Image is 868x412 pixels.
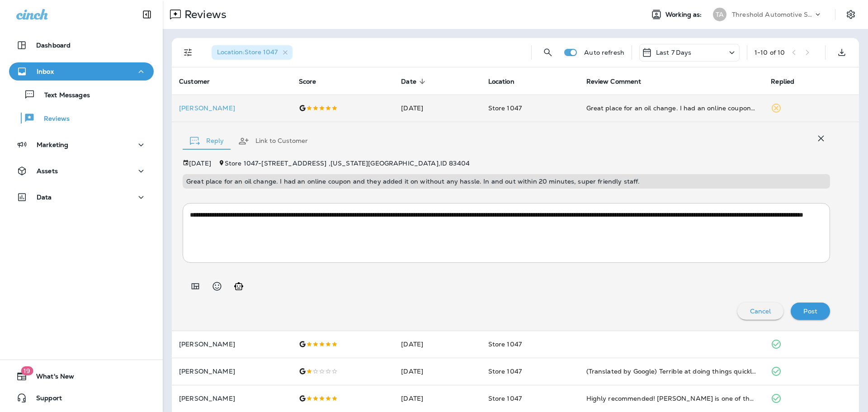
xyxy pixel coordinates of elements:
button: Settings [843,6,859,23]
span: Review Comment [586,77,653,85]
button: Add in a premade template [186,277,204,295]
span: Score [299,77,328,85]
span: Date [401,77,428,85]
span: Store 1047 [488,104,522,112]
p: [DATE] [189,160,211,167]
span: Store 1047 [488,367,522,375]
p: [PERSON_NAME] [179,395,284,402]
button: Dashboard [9,36,154,54]
p: Cancel [750,308,771,315]
button: Cancel [737,303,784,320]
div: Highly recommended! Joey is one of the absolute best! Always makes sure I get what I need done, e... [586,394,757,403]
p: [PERSON_NAME] [179,368,284,375]
span: Location [488,78,514,85]
p: Auto refresh [584,49,624,56]
div: Location:Store 1047 [212,45,292,60]
span: Date [401,78,416,85]
p: Data [37,194,52,201]
button: Collapse Sidebar [134,5,160,24]
button: Reviews [9,109,154,128]
button: Support [9,389,154,407]
p: Assets [37,167,58,175]
p: Marketing [37,141,68,148]
span: Review Comment [586,78,642,85]
button: Text Messages [9,85,154,104]
span: Replied [771,77,806,85]
button: Reply [183,125,231,157]
span: Location : Store 1047 [217,48,278,56]
span: Score [299,78,316,85]
div: Click to view Customer Drawer [179,104,284,112]
span: Store 1047 [488,340,522,348]
button: 19What's New [9,367,154,385]
button: Search Reviews [539,43,557,62]
button: Post [791,303,830,320]
td: [DATE] [394,385,481,412]
td: [DATE] [394,358,481,385]
span: Support [27,394,62,405]
div: (Translated by Google) Terrible at doing things quickly, they do them poorly and with very little... [586,367,757,376]
p: Great place for an oil change. I had an online coupon and they added it on without any hassle. In... [186,178,826,185]
span: Store 1047 [488,394,522,403]
td: [DATE] [394,331,481,358]
p: Last 7 Days [656,49,692,56]
span: Customer [179,77,222,85]
p: Threshold Automotive Service dba Grease Monkey [732,11,813,18]
button: Generate AI response [230,277,248,295]
td: [DATE] [394,95,481,122]
p: Reviews [35,115,70,123]
p: Inbox [37,68,54,75]
button: Marketing [9,136,154,154]
button: Filters [179,43,197,62]
p: Post [803,308,817,315]
button: Assets [9,162,154,180]
span: Replied [771,78,794,85]
span: Customer [179,78,210,85]
span: What's New [27,373,74,384]
p: [PERSON_NAME] [179,104,284,112]
div: TA [713,8,726,21]
p: Reviews [181,8,226,21]
button: Inbox [9,62,154,81]
span: Location [488,77,526,85]
button: Export as CSV [833,43,851,62]
p: Text Messages [35,91,90,100]
div: 1 - 10 of 10 [755,49,785,56]
span: Working as: [665,11,704,19]
span: 19 [21,366,33,375]
span: Store 1047 - [STREET_ADDRESS] , [US_STATE][GEOGRAPHIC_DATA] , ID 83404 [225,159,470,167]
p: Dashboard [36,42,71,49]
div: Great place for an oil change. I had an online coupon and they added it on without any hassle. In... [586,104,757,113]
p: [PERSON_NAME] [179,341,284,348]
button: Link to Customer [231,125,315,157]
button: Select an emoji [208,277,226,295]
button: Data [9,188,154,206]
